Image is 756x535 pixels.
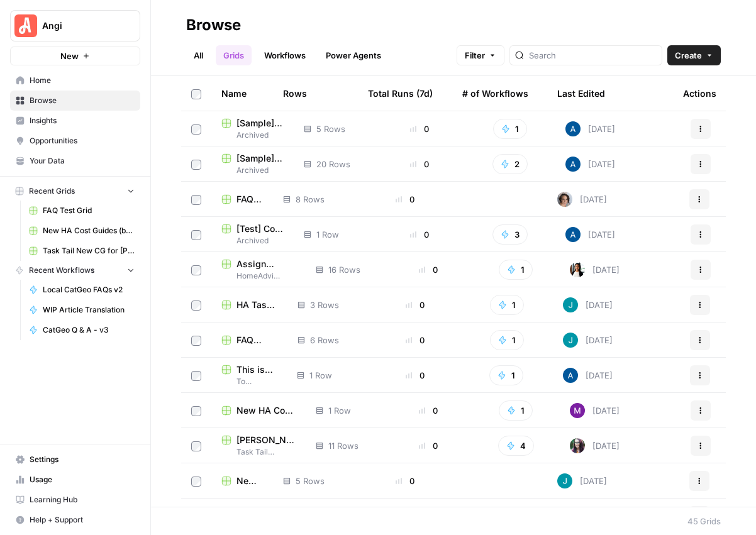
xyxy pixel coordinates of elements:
span: HA Task Override FAQ Generator Grid [236,299,277,311]
button: 3 [492,224,528,245]
div: 45 Grids [687,515,721,527]
a: Your Data [10,151,140,171]
div: [DATE] [557,192,607,207]
span: 5 Rows [296,475,325,487]
a: [Sample] Write Content BriefsArchived [221,117,284,141]
img: gsxx783f1ftko5iaboo3rry1rxa5 [563,297,578,312]
div: 0 [379,369,450,382]
button: 1 [499,400,533,421]
a: Local CatGeo FAQs v2 [23,280,140,300]
img: 2tpfked42t1e3e12hiit98ie086g [570,403,585,418]
button: 1 [493,119,527,139]
button: 1 [489,365,523,385]
button: Recent Workflows [10,261,140,280]
a: FAQ Test Grid [23,201,140,221]
div: 0 [380,334,451,346]
a: Power Agents [318,45,389,65]
span: Usage [30,474,135,485]
div: 0 [394,263,462,276]
div: [DATE] [563,368,613,383]
span: 1 Row [328,404,351,417]
a: CatGeo Q & A - v3 [23,320,140,340]
span: Opportunities [30,135,135,146]
a: HA Task Override FAQ Generator Grid [221,299,277,311]
button: New [10,47,140,65]
a: [Test] Cost GuidesArchived [221,223,284,246]
button: 1 [499,260,533,280]
span: Archived [221,235,284,246]
span: Learning Hub [30,494,135,505]
a: Assign Taxonomy Task GridHomeAdvisor Cost Guide Taxonomy [221,258,296,282]
img: xqjo96fmx1yk2e67jao8cdkou4un [570,262,585,277]
a: FAQ Test Grid [221,193,263,206]
div: Total Runs (7d) [368,76,433,111]
img: he81ibor8lsei4p3qvg4ugbvimgp [565,121,581,136]
div: [DATE] [570,262,620,277]
button: 4 [498,436,534,456]
a: Workflows [257,45,313,65]
span: [Test] Cost Guides [236,223,284,235]
button: Recent Grids [10,182,140,201]
img: 1057untbu3nscz4ch2apluu3mrj4 [570,438,585,453]
span: Home [30,75,135,86]
img: Angi Logo [14,14,37,37]
span: FAQ Test Grid [236,193,263,206]
a: Browse [10,91,140,111]
span: Recent Grids [29,185,75,197]
a: FAQ Generator Test Grid [221,334,277,346]
span: [PERSON_NAME] Cost Guide Task Tail [236,434,296,446]
img: he81ibor8lsei4p3qvg4ugbvimgp [563,368,578,383]
a: [PERSON_NAME] Cost Guide Task TailTask Tail Projects [221,434,296,458]
span: HomeAdvisor Cost Guide Taxonomy [221,270,296,282]
span: Angi [42,19,118,32]
button: Workspace: Angi [10,10,140,41]
div: Rows [283,76,307,111]
span: 8 Rows [296,193,325,206]
span: FAQ Test Grid [43,205,135,216]
a: Task Tail New CG for [PERSON_NAME] Grid [23,241,140,261]
div: Last Edited [557,76,605,111]
div: Name [221,76,263,111]
span: Browse [30,95,135,106]
a: New HA Cost Guides (based on [PERSON_NAME] Cost Guides) [23,221,140,241]
span: 20 Rows [316,158,350,170]
span: Settings [30,454,135,465]
span: 16 Rows [328,263,360,276]
span: Archived [221,130,284,141]
a: [Sample] Semrush - Get top organic pages for a domainArchived [221,152,284,176]
div: 0 [380,299,451,311]
span: New HA Cost Guides (based on [PERSON_NAME] Cost Guides) [236,404,296,417]
span: 11 Rows [328,439,359,452]
span: New [60,50,79,62]
a: New Grid [221,475,263,487]
button: 1 [490,295,524,315]
div: [DATE] [565,121,615,136]
span: Task Tail New CG for [PERSON_NAME] Grid [43,245,135,256]
a: Grids [216,45,252,65]
button: Help + Support [10,510,140,530]
div: 0 [394,439,462,452]
span: Archived [221,165,284,176]
div: [DATE] [563,333,613,348]
img: gsxx783f1ftko5iaboo3rry1rxa5 [563,333,578,348]
div: [DATE] [570,438,620,453]
span: Local CatGeo FAQs v2 [43,284,135,295]
div: 0 [368,475,442,487]
div: 0 [394,404,462,417]
div: 0 [385,158,455,170]
div: [DATE] [563,297,613,312]
img: gsxx783f1ftko5iaboo3rry1rxa5 [557,473,572,488]
span: [Sample] Semrush - Get top organic pages for a domain [236,152,284,165]
button: 1 [490,330,524,350]
span: Create [675,49,702,62]
span: 3 Rows [310,299,339,311]
span: Insights [30,115,135,126]
button: Create [667,45,721,65]
a: Home [10,70,140,91]
span: New HA Cost Guides (based on [PERSON_NAME] Cost Guides) [43,225,135,236]
span: Assign Taxonomy Task Grid [236,258,296,270]
img: he81ibor8lsei4p3qvg4ugbvimgp [565,157,581,172]
input: Search [529,49,657,62]
span: Your Data [30,155,135,167]
div: 0 [385,228,455,241]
